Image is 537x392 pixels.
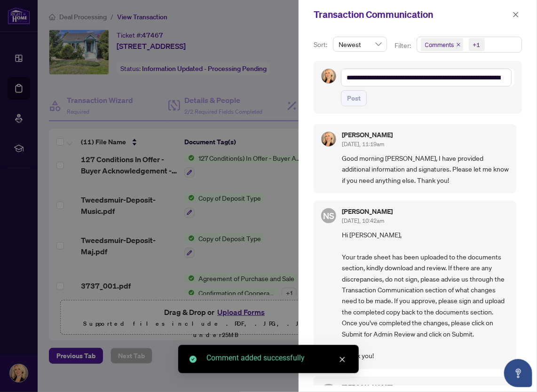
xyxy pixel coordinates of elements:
[513,11,519,18] span: close
[342,141,384,148] span: [DATE], 11:19am
[425,40,454,49] span: Comments
[322,69,336,83] img: Profile Icon
[342,229,509,361] span: Hi [PERSON_NAME], Your trade sheet has been uploaded to the documents section, kindly download an...
[342,132,393,138] h5: [PERSON_NAME]
[337,354,347,365] a: Close
[323,209,334,222] span: NS
[395,40,412,51] p: Filter:
[322,132,336,146] img: Profile Icon
[342,153,509,186] span: Good morning [PERSON_NAME], I have provided additional information and signatures. Please let me ...
[342,208,393,215] h5: [PERSON_NAME]
[473,40,481,49] div: +1
[456,42,461,47] span: close
[190,356,197,363] span: check-circle
[339,37,381,51] span: Newest
[339,356,346,363] span: close
[504,359,532,387] button: Open asap
[421,38,463,51] span: Comments
[206,353,347,364] div: Comment added successfully
[342,217,384,224] span: [DATE], 10:42am
[314,8,510,22] div: Transaction Communication
[342,384,393,391] h5: [PERSON_NAME]
[314,39,329,50] p: Sort:
[341,90,367,106] button: Post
